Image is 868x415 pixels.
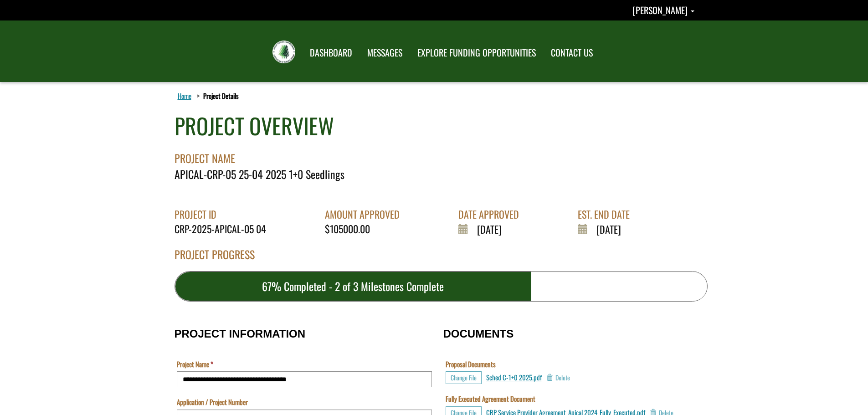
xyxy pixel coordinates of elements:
div: [DATE] [458,222,526,236]
button: Choose File for Proposal Documents [446,371,482,384]
div: PROJECT ID [175,207,273,221]
div: PROJECT PROGRESS [175,246,708,271]
div: AMOUNT APPROVED [325,207,406,221]
li: Project Details [195,91,239,101]
label: Proposal Documents [446,359,496,369]
h3: PROJECT INFORMATION [175,328,434,340]
div: PROJECT NAME [175,142,708,166]
img: FRIAA Submissions Portal [272,41,295,63]
div: EST. END DATE [578,207,637,221]
div: [DATE] [578,222,637,236]
a: EXPLORE FUNDING OPPORTUNITIES [411,41,543,64]
a: DASHBOARD [303,41,359,64]
a: Richard Gish [632,3,694,17]
div: $105000.00 [325,222,406,236]
label: Application / Project Number [177,397,248,407]
h3: DOCUMENTS [443,328,694,340]
div: CRP-2025-APICAL-05 04 [175,222,273,236]
a: Sched C-1+0 2025.pdf [486,372,542,382]
input: Project Name [177,371,432,387]
div: PROJECT OVERVIEW [175,110,334,142]
nav: Main Navigation [302,39,600,64]
a: MESSAGES [360,41,409,64]
a: Home [176,90,193,102]
a: CONTACT US [544,41,600,64]
button: Delete [546,371,570,384]
label: Fully Executed Agreement Document [446,394,535,404]
div: APICAL-CRP-05 25-04 2025 1+0 Seedlings [175,166,708,182]
label: Project Name [177,359,213,369]
div: 67% Completed - 2 of 3 Milestones Complete [175,272,532,301]
div: DATE APPROVED [458,207,526,221]
span: [PERSON_NAME] [632,3,688,17]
